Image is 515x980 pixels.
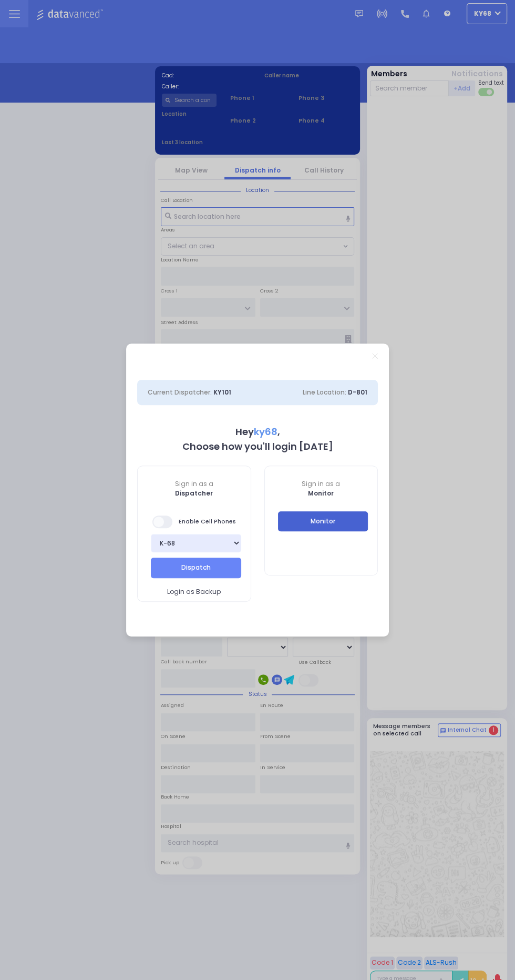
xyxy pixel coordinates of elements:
span: Current Dispatcher: [148,388,212,397]
span: D-801 [348,388,367,397]
span: KY101 [213,388,231,397]
b: Choose how you'll login [DATE] [182,440,333,453]
b: Monitor [308,489,334,498]
span: Sign in as a [138,479,251,489]
span: Login as Backup [167,587,221,597]
span: Sign in as a [265,479,378,489]
b: Hey , [235,425,280,438]
b: Dispatcher [175,489,213,498]
button: Monitor [278,511,368,531]
a: Close [372,353,378,359]
span: Line Location: [303,388,346,397]
span: ky68 [254,425,277,438]
span: Enable Cell Phones [152,514,236,529]
button: Dispatch [151,558,241,578]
